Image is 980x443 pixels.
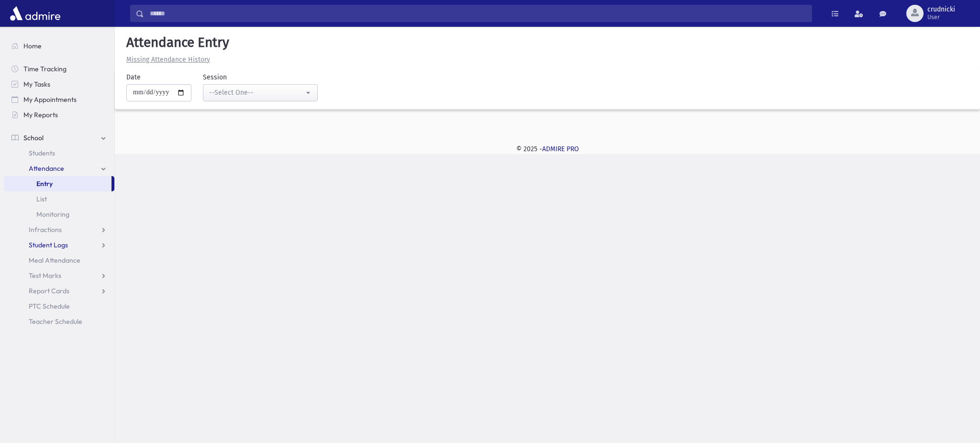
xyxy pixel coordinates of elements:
a: My Appointments [4,92,114,107]
img: AdmirePro [8,4,63,23]
label: Date [126,72,141,82]
a: School [4,130,114,145]
a: Monitoring [4,207,114,222]
span: Monitoring [36,210,69,219]
span: Time Tracking [23,65,67,73]
label: Session [203,72,227,82]
span: My Tasks [23,80,50,89]
span: Attendance [29,164,64,173]
span: Entry [36,179,53,188]
a: Time Tracking [4,61,114,77]
button: --Select One-- [203,84,318,101]
h5: Attendance Entry [122,34,972,51]
span: Test Marks [29,271,61,280]
span: Meal Attendance [29,256,80,265]
a: Report Cards [4,283,114,299]
a: Students [4,145,114,161]
a: Teacher Schedule [4,314,114,329]
a: Test Marks [4,268,114,283]
a: Attendance [4,161,114,176]
span: My Reports [23,111,58,119]
a: Entry [4,176,111,191]
a: Missing Attendance History [122,55,210,64]
span: User [927,13,955,21]
a: Meal Attendance [4,253,114,268]
a: ADMIRE PRO [542,145,579,153]
span: List [36,195,47,203]
a: Student Logs [4,237,114,253]
span: School [23,133,44,142]
input: Search [144,5,812,22]
span: My Appointments [23,95,77,104]
span: crudnicki [927,6,955,13]
span: Students [29,149,55,157]
a: My Tasks [4,77,114,92]
span: Home [23,42,42,50]
div: --Select One-- [209,88,304,98]
span: Report Cards [29,287,69,295]
span: PTC Schedule [29,302,70,310]
u: Missing Attendance History [126,55,210,64]
div: © 2025 - [130,144,965,154]
a: Home [4,38,114,54]
a: PTC Schedule [4,299,114,314]
a: My Reports [4,107,114,122]
span: Student Logs [29,241,68,249]
span: Infractions [29,225,62,234]
a: Infractions [4,222,114,237]
a: List [4,191,114,207]
span: Teacher Schedule [29,317,82,326]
